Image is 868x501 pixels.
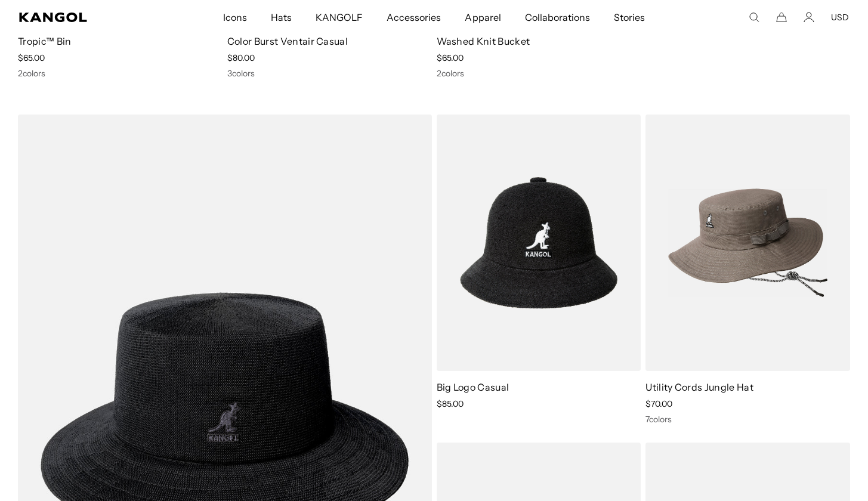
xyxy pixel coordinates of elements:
[437,398,464,409] span: $85.00
[227,68,432,79] div: 3 colors
[437,35,530,47] a: Washed Knit Bucket
[227,35,348,47] a: Color Burst Ventair Casual
[18,52,45,63] span: $65.00
[437,115,641,371] img: Big Logo Casual
[776,12,787,23] button: Cart
[804,12,814,23] a: Account
[645,115,850,371] img: Utility Cords Jungle Hat
[19,13,147,22] a: Kangol
[18,35,72,47] a: Tropic™ Bin
[437,52,464,63] span: $65.00
[227,52,255,63] span: $80.00
[645,398,672,409] span: $70.00
[645,414,850,425] div: 7 colors
[749,12,759,23] summary: Search here
[437,68,851,79] div: 2 colors
[645,381,753,393] a: Utility Cords Jungle Hat
[831,12,849,23] button: USD
[18,68,223,79] div: 2 colors
[437,381,509,393] a: Big Logo Casual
